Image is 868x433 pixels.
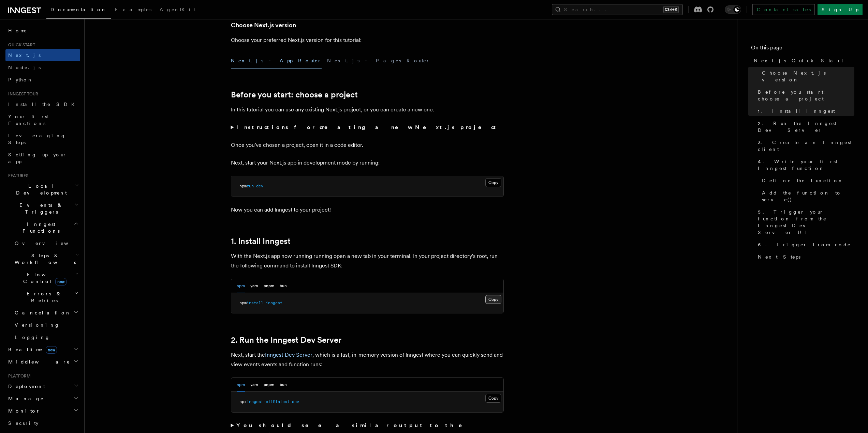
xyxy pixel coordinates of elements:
span: Versioning [15,322,60,328]
button: Local Development [5,180,80,199]
a: 3. Create an Inngest client [755,136,854,155]
span: 3. Create an Inngest client [758,139,854,153]
a: 1. Install Inngest [231,236,291,246]
span: Install the SDK [8,102,79,107]
span: Overview [15,241,85,246]
button: npm [237,378,245,392]
p: Next, start the , which is a fast, in-memory version of Inngest where you can quickly send and vi... [231,350,504,369]
button: Cancellation [12,307,80,319]
span: Next.js Quick Start [754,57,843,64]
kbd: Ctrl+K [663,6,679,13]
a: 1. Install Inngest [755,105,854,117]
button: Copy [485,295,501,304]
span: 2. Run the Inngest Dev Server [758,120,854,134]
a: Before you start: choose a project [755,86,854,105]
span: new [46,346,57,354]
button: pnpm [264,279,274,293]
span: Add the function to serve() [762,189,854,203]
span: Next.js [8,52,41,58]
span: Inngest tour [5,91,38,97]
a: Choose Next.js version [231,20,296,30]
span: Errors & Retries [12,290,74,304]
span: inngest [266,300,282,305]
span: npm [239,300,247,305]
p: Next, start your Next.js app in development mode by running: [231,158,504,168]
button: Flow Controlnew [12,268,80,288]
span: install [247,300,263,305]
strong: Instructions for creating a new Next.js project [236,124,499,130]
a: AgentKit [156,2,200,18]
button: Middleware [5,356,80,368]
a: Before you start: choose a project [231,90,358,99]
a: Python [5,74,80,86]
span: new [55,278,67,285]
button: Search...Ctrl+K [552,4,683,15]
span: Python [8,77,33,82]
span: Examples [115,7,151,12]
span: Deployment [5,383,45,390]
button: Realtimenew [5,343,80,356]
button: Next.js - Pages Router [327,53,430,68]
button: pnpm [264,378,274,392]
span: dev [256,184,263,188]
span: Choose Next.js version [762,69,854,83]
p: In this tutorial you can use any existing Next.js project, or you can create a new one. [231,105,504,114]
a: 6. Trigger from code [755,238,854,251]
span: Node.js [8,65,41,70]
button: Inngest Functions [5,218,80,237]
a: 5. Trigger your function from the Inngest Dev Server UI [755,206,854,238]
span: npm [239,184,247,188]
a: Next.js Quick Start [751,55,854,67]
span: Flow Control [12,271,75,285]
span: Next Steps [758,253,800,260]
button: Manage [5,392,80,405]
span: Manage [5,395,44,402]
button: bun [280,378,287,392]
button: yarn [250,378,258,392]
a: Next.js [5,49,80,61]
button: Monitor [5,405,80,417]
span: Home [8,27,27,34]
span: 4. Write your first Inngest function [758,158,854,172]
a: 2. Run the Inngest Dev Server [755,117,854,136]
button: Copy [485,394,501,403]
a: Your first Functions [5,110,80,129]
button: Deployment [5,380,80,392]
a: Setting up your app [5,149,80,168]
span: Inngest Functions [5,221,74,234]
span: AgentKit [160,7,196,12]
span: Features [5,173,28,179]
a: Install the SDK [5,98,80,110]
span: Before you start: choose a project [758,89,854,102]
button: Toggle dark mode [725,5,741,14]
p: Now you can add Inngest to your project! [231,205,504,215]
button: Events & Triggers [5,199,80,218]
span: Setting up your app [8,152,67,164]
span: Monitor [5,407,40,414]
p: Choose your preferred Next.js version for this tutorial: [231,35,504,45]
button: bun [280,279,287,293]
span: Local Development [5,183,74,196]
a: Add the function to serve() [759,187,854,206]
a: Documentation [46,2,111,19]
span: Platform [5,373,31,379]
a: Define the function [759,174,854,187]
button: Next.js - App Router [231,53,322,68]
a: Inngest Dev Server [265,352,312,358]
button: Copy [485,178,501,187]
span: 5. Trigger your function from the Inngest Dev Server UI [758,208,854,236]
span: Define the function [762,177,843,184]
a: Sign Up [818,4,863,15]
span: npx [239,399,247,404]
a: Logging [12,331,80,343]
span: Logging [15,335,50,340]
button: Errors & Retries [12,288,80,307]
button: yarn [250,279,258,293]
span: run [247,184,254,188]
a: Versioning [12,319,80,331]
span: Events & Triggers [5,202,74,215]
span: Security [8,420,39,426]
span: Quick start [5,42,35,48]
p: With the Next.js app now running running open a new tab in your terminal. In your project directo... [231,251,504,270]
a: Choose Next.js version [759,67,854,86]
